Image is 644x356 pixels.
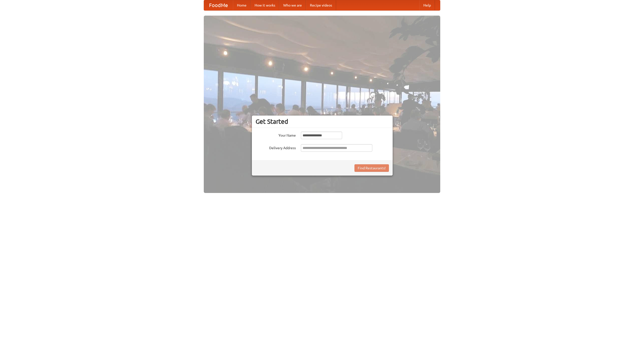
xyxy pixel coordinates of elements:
a: Help [419,0,435,10]
label: Delivery Address [256,144,296,150]
h3: Get Started [256,118,389,125]
a: Home [233,0,251,10]
a: FoodMe [204,0,233,10]
button: Find Restaurants! [354,164,389,172]
a: Recipe videos [306,0,336,10]
label: Your Name [256,132,296,138]
a: Who we are [279,0,306,10]
a: How it works [251,0,279,10]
